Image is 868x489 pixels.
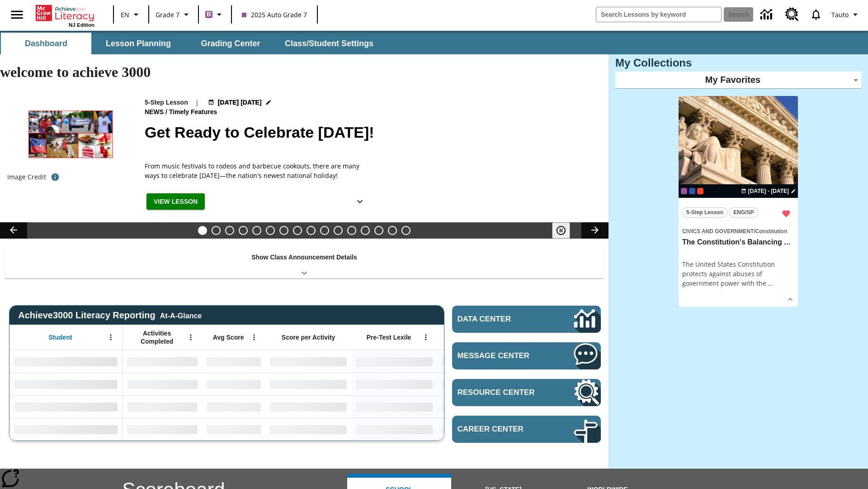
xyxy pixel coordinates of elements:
a: Resource Center, Will open in new tab [780,2,804,27]
button: Grade: Grade 7, Select a grade [152,6,195,23]
button: Slide 1 Get Ready to Celebrate Juneteenth! [198,226,207,235]
p: Show Class Announcement Details [251,253,357,262]
button: Pause [552,222,570,239]
span: Achieve3000 Literacy Reporting [18,310,202,321]
button: Dashboard [1,33,91,54]
button: Grading Center [185,33,276,54]
button: Slide 12 Mixed Practice: Citing Evidence [347,226,356,235]
div: No Data, [202,373,265,395]
p: 5-Step Lesson [145,98,188,107]
span: Timely Features [169,107,219,117]
button: Slide 16 Point of View [401,226,410,235]
div: No Data, [123,373,202,395]
input: search field [596,7,721,22]
h2: Get Ready to Celebrate Juneteenth! [145,121,598,144]
a: Home [36,4,94,22]
button: Profile/Settings [828,6,864,23]
button: View Lesson [146,193,205,210]
h3: My Collections [615,57,861,69]
div: No Data, [123,418,202,441]
button: Slide 9 Attack of the Terrifying Tomatoes [307,226,316,235]
a: Data Center [755,2,780,27]
button: Slide 4 Time for Moon Rules? [239,226,248,235]
div: The United States Constitution protects against abuses of government power with the [682,259,794,288]
div: No Data, [123,350,202,373]
button: Slide 5 Cruise Ships: Making Waves [252,226,261,235]
span: ENG/SP [733,208,754,217]
span: … [768,279,773,288]
span: Resource Center [458,388,547,397]
span: / [165,108,167,115]
button: Slide 2 Back On Earth [212,226,221,235]
button: Slide 15 The Constitution's Balancing Act [388,226,397,235]
div: lesson details [679,96,798,307]
span: Score per Activity [282,333,335,341]
span: Message Center [458,351,547,360]
a: Career Center [452,416,601,443]
img: Photos of red foods and of people celebrating Juneteenth at parades, Opal's Walk, and at a rodeo. [7,98,134,169]
button: Open Menu [184,331,198,344]
div: Show Class Announcement Details [5,247,604,278]
div: Test 1 [697,188,703,194]
button: Boost Class color is purple. Change class color [202,6,228,23]
button: Show Details [351,193,369,210]
button: Open side menu [4,1,30,28]
span: EN [121,10,129,19]
div: No Data, [123,395,202,418]
div: No Data, [202,418,265,441]
a: Notifications [804,3,828,26]
button: Slide 10 Fashion Forward in Ancient Rome [320,226,329,235]
span: / [754,228,755,235]
button: Slide 14 Career Lesson [374,226,383,235]
button: Slide 8 Solar Power to the People [293,226,302,235]
div: No Data, [437,395,523,418]
button: Remove from Favorites [778,206,794,222]
button: Image credit: Top, left to right: Aaron of L.A. Photography/Shutterstock; Aaron of L.A. Photograp... [46,169,64,185]
span: B [207,9,211,20]
span: [DATE] [DATE] [218,98,262,107]
span: Constitution [755,228,788,235]
div: No Data, [202,350,265,373]
button: Slide 3 Free Returns: A Gain or a Drain? [225,226,234,235]
div: At-A-Glance [160,310,202,320]
button: Slide 6 Private! Keep Out! [266,226,275,235]
span: Topic: Civics and Government/Constitution [682,226,794,236]
span: [DATE] - [DATE] [748,187,789,195]
button: Class/Student Settings [278,33,381,54]
span: | [195,98,199,107]
button: Show Details [783,292,797,306]
span: Avg Score [213,333,244,341]
button: Open Menu [247,331,261,344]
button: 5-Step Lesson [682,207,727,218]
span: Student [49,333,72,341]
div: No Data, [202,395,265,418]
button: Jul 17 - Jun 30 Choose Dates [206,98,274,107]
div: Home [36,3,94,28]
span: 2025 Auto Grade 7 [242,10,307,19]
span: From music festivals to rodeos and barbecue cookouts, there are many ways to celebrate Juneteenth... [145,161,371,180]
div: Pause [552,222,579,239]
button: ENG/SP [729,207,758,218]
span: Activities Completed [127,329,187,345]
span: NJ Edition [69,22,94,28]
button: Open Menu [419,331,433,344]
button: Slide 11 The Invasion of the Free CD [334,226,343,235]
div: OL 2025 Auto Grade 8 [689,188,695,194]
button: Open Menu [104,331,118,344]
div: No Data, [437,350,523,373]
button: Lesson Planning [93,33,184,54]
a: Resource Center, Will open in new tab [452,379,601,406]
span: News [145,107,165,117]
span: Data Center [458,315,543,324]
button: Language: EN, Select a language [117,6,146,23]
button: Aug 18 - Aug 18 Choose Dates [739,187,798,195]
a: Message Center [452,342,601,369]
span: Current Class [681,188,687,194]
span: Grade 7 [156,10,179,19]
span: Pre-Test Lexile [367,333,411,341]
div: No Data, [437,373,523,395]
span: Career Center [458,425,547,434]
span: Civics and Government [682,228,754,235]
